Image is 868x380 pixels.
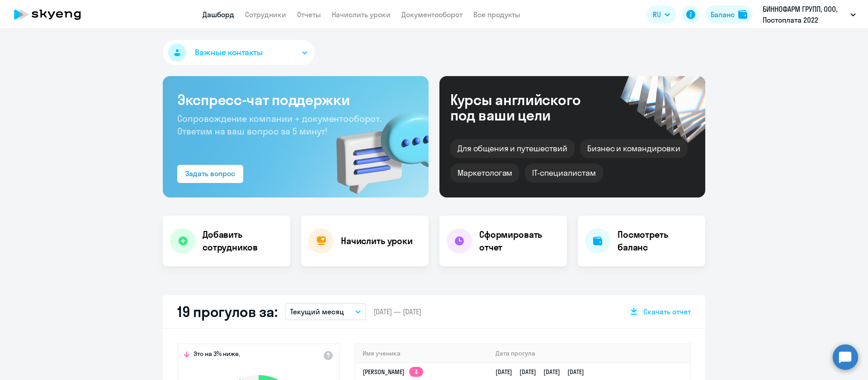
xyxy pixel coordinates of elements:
[618,228,698,254] h4: Посмотреть баланс
[185,168,235,179] div: Задать вопрос
[195,47,263,58] span: Важные контакты
[758,4,860,25] button: БИННОФАРМ ГРУПП, ООО, Постоплата 2022
[450,139,575,158] div: Для общения и путешествий
[355,344,488,363] th: Имя ученика
[525,164,603,183] div: IT-специалистам
[738,10,747,19] img: balance
[177,303,278,321] h2: 19 прогулов за:
[363,368,423,376] a: [PERSON_NAME]4
[711,9,735,20] div: Баланс
[409,367,423,377] app-skyeng-badge: 4
[323,96,429,197] img: bg-img
[193,350,240,361] span: Это на 3% ниже,
[495,368,591,376] a: [DATE][DATE][DATE][DATE]
[646,5,676,24] button: RU
[401,10,462,19] a: Документооборот
[479,228,560,254] h4: Сформировать отчет
[177,91,414,109] h3: Экспресс-чат поддержки
[373,307,421,317] span: [DATE] — [DATE]
[290,306,344,317] p: Текущий месяц
[763,4,847,25] p: БИННОФАРМ ГРУПП, ООО, Постоплата 2022
[177,113,382,137] span: Сопровождение компании + документооборот. Ответим на ваш вопрос за 5 минут!
[177,165,243,183] button: Задать вопрос
[245,10,286,19] a: Сотрудники
[341,235,413,247] h4: Начислить уроки
[297,10,321,19] a: Отчеты
[580,139,688,158] div: Бизнес и командировки
[203,10,234,19] a: Дашборд
[203,228,283,254] h4: Добавить сотрудников
[332,10,391,19] a: Начислить уроки
[705,5,753,24] button: Балансbalance
[643,307,691,317] span: Скачать отчет
[450,164,519,183] div: Маркетологам
[450,92,605,123] div: Курсы английского под ваши цели
[488,344,690,363] th: Дата прогула
[653,9,661,20] span: RU
[163,40,315,65] button: Важные контакты
[473,10,520,19] a: Все продукты
[285,303,366,320] button: Текущий месяц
